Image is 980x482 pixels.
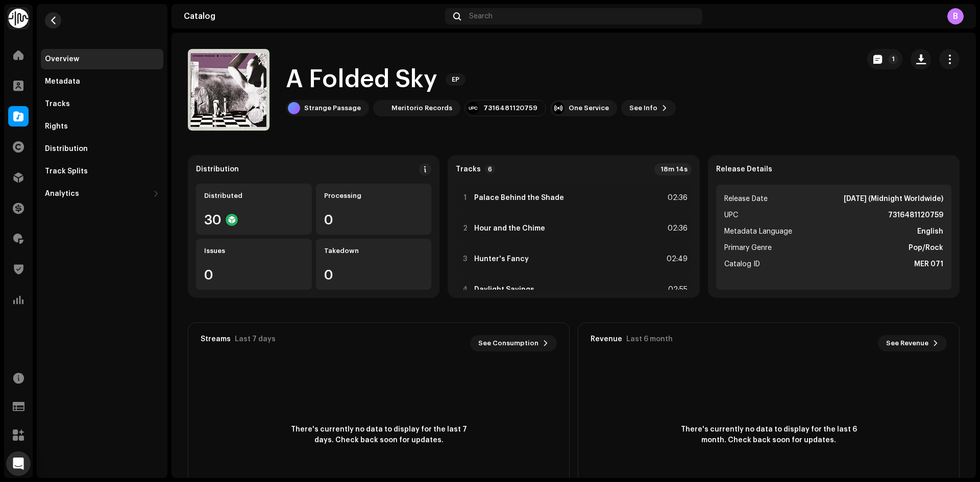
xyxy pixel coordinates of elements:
div: Last 6 month [626,335,673,343]
re-m-nav-dropdown: Analytics [41,184,163,204]
div: Distribution [45,145,88,153]
span: UPC [724,209,738,221]
span: Primary Genre [724,242,772,254]
div: Streams [201,335,231,343]
div: Last 7 days [235,335,276,343]
strong: Palace Behind the Shade [474,194,564,202]
div: 02:36 [665,192,688,204]
div: Distributed [204,192,304,200]
div: B [947,8,964,24]
re-m-nav-item: Tracks [41,94,163,114]
div: Analytics [45,190,79,198]
img: dd45ec65-3bd1-47b2-8ebd-23fcb51b1247 [375,102,387,114]
strong: Hour and the Chime [474,224,545,233]
re-m-nav-item: Track Splits [41,161,163,182]
button: 1 [867,49,902,69]
span: See Revenue [886,333,928,353]
re-m-nav-item: Overview [41,49,163,69]
div: 02:36 [665,222,688,235]
re-m-nav-item: Metadata [41,71,163,92]
div: 02:55 [665,284,688,296]
strong: Release Details [716,165,772,173]
strong: Daylight Savings [474,286,534,294]
div: Processing [324,192,424,200]
span: See Info [629,98,657,118]
span: Metadata Language [724,225,792,238]
div: Tracks [45,100,70,108]
div: One Service [569,104,609,112]
div: Rights [45,122,68,131]
button: See Info [621,100,676,116]
span: Catalog ID [724,258,760,270]
div: Meritorio Records [391,104,452,112]
span: EP [446,73,465,86]
strong: English [917,225,943,238]
re-m-nav-item: Distribution [41,139,163,159]
span: Release Date [724,193,768,205]
div: Catalog [184,12,441,20]
button: See Consumption [470,335,557,351]
div: Open Intercom Messenger [6,451,31,476]
p-badge: 6 [485,165,495,174]
span: See Consumption [478,333,538,353]
div: Metadata [45,78,80,86]
div: Overview [45,55,79,63]
div: Track Splits [45,167,88,175]
strong: MER 071 [914,258,943,270]
div: 18m 14s [654,163,692,175]
div: Revenue [591,335,622,343]
span: There's currently no data to display for the last 7 days. Check back soon for updates. [287,424,471,446]
div: 02:49 [665,253,688,265]
div: Takedown [324,247,424,255]
strong: [DATE] (Midnight Worldwide) [844,193,943,205]
img: 0f74c21f-6d1c-4dbc-9196-dbddad53419e [8,8,29,29]
strong: Tracks [456,165,481,173]
div: Distribution [196,165,239,173]
span: Search [469,12,493,20]
div: 7316481120759 [483,104,537,112]
span: There's currently no data to display for the last 6 month. Check back soon for updates. [677,424,861,446]
div: Issues [204,247,304,255]
strong: Hunter's Fancy [474,255,529,263]
button: See Revenue [878,335,947,351]
h1: A Folded Sky [286,63,437,96]
strong: 7316481120759 [888,209,943,221]
p-badge: 1 [888,54,898,64]
div: Strange Passage [304,104,361,112]
re-m-nav-item: Rights [41,116,163,137]
strong: Pop/Rock [909,242,943,254]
